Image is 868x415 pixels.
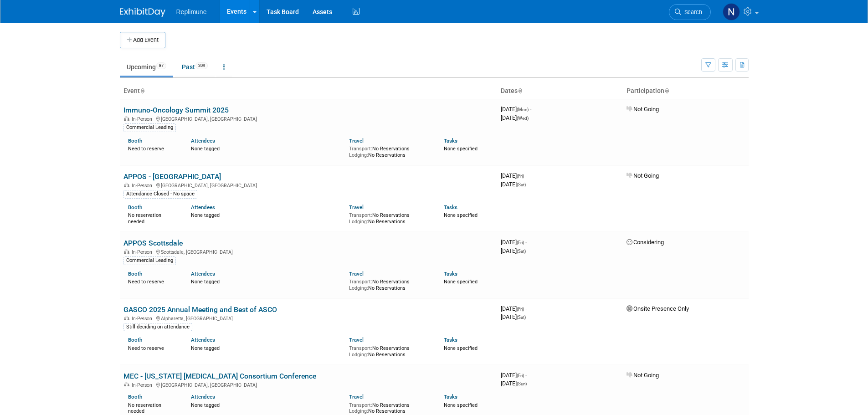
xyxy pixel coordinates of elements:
span: None specified [444,402,478,408]
span: (Fri) [517,174,524,179]
span: Lodging: [349,408,368,414]
a: Tasks [444,138,457,144]
a: Attendees [191,271,215,277]
span: (Fri) [517,307,524,312]
a: Tasks [444,271,457,277]
span: In-Person [132,183,155,189]
a: Immuno-Oncology Summit 2025 [123,106,229,114]
span: None specified [444,212,478,218]
a: Travel [349,271,364,277]
a: Attendees [191,394,215,400]
span: 87 [156,62,166,69]
a: APPOS - [GEOGRAPHIC_DATA] [123,172,221,181]
span: [DATE] [501,313,526,320]
span: [DATE] [501,239,527,246]
a: Travel [349,337,364,343]
span: - [530,106,531,113]
a: Booth [128,394,142,400]
a: GASCO 2025 Annual Meeting and Best of ASCO [123,305,277,314]
img: ExhibitDay [120,8,165,17]
div: No Reservations No Reservations [349,277,430,291]
img: In-Person Event [124,382,129,387]
div: No reservation needed [128,400,178,415]
span: (Sat) [517,249,526,254]
a: Sort by Participation Type [664,87,669,94]
span: [DATE] [501,181,526,188]
span: [DATE] [501,247,526,254]
img: In-Person Event [124,116,129,121]
div: [GEOGRAPHIC_DATA], [GEOGRAPHIC_DATA] [123,115,493,122]
div: [GEOGRAPHIC_DATA], [GEOGRAPHIC_DATA] [123,181,493,189]
div: No Reservations No Reservations [349,400,430,415]
span: (Sun) [517,381,527,386]
img: In-Person Event [124,183,129,187]
span: - [525,172,527,179]
span: Onsite Presence Only [627,305,689,312]
th: Participation [623,83,749,99]
span: 209 [195,62,208,69]
a: Booth [128,337,142,343]
span: Lodging: [349,152,368,158]
span: In-Person [132,382,155,388]
a: Travel [349,394,364,400]
a: Booth [128,138,142,144]
div: None tagged [191,210,342,219]
span: [DATE] [501,372,527,379]
span: Transport: [349,345,372,351]
span: (Fri) [517,373,524,378]
span: Lodging: [349,352,368,358]
a: Booth [128,204,142,210]
span: In-Person [132,316,155,322]
span: Replimune [176,8,207,15]
div: Need to reserve [128,277,178,285]
div: No Reservations No Reservations [349,210,430,225]
a: Tasks [444,204,457,210]
div: Scottsdale, [GEOGRAPHIC_DATA] [123,248,493,255]
button: Add Event [120,32,165,48]
a: MEC - [US_STATE] [MEDICAL_DATA] Consortium Conference [123,372,316,380]
div: Need to reserve [128,144,178,152]
span: None specified [444,345,478,351]
span: (Sat) [517,182,526,187]
div: None tagged [191,277,342,285]
span: Search [681,9,702,15]
span: (Sat) [517,315,526,320]
div: None tagged [191,400,342,409]
span: Not Going [627,372,659,379]
div: None tagged [191,144,342,152]
a: Attendees [191,337,215,343]
div: No Reservations No Reservations [349,144,430,158]
div: Alpharetta, [GEOGRAPHIC_DATA] [123,314,493,322]
span: None specified [444,279,478,285]
div: No reservation needed [128,210,178,225]
span: Considering [627,239,664,246]
a: Search [669,4,711,20]
span: Transport: [349,402,372,408]
span: [DATE] [501,114,529,121]
div: Still deciding on attendance [123,323,192,331]
span: - [525,305,527,312]
a: Travel [349,138,364,144]
div: No Reservations No Reservations [349,343,430,358]
a: APPOS Scottsdale [123,239,183,247]
span: [DATE] [501,380,527,387]
span: (Wed) [517,116,529,121]
span: [DATE] [501,305,527,312]
div: Commercial Leading [123,123,176,132]
a: Booth [128,271,142,277]
a: Sort by Event Name [140,87,144,94]
span: [DATE] [501,106,531,113]
div: Attendance Closed - No space [123,190,197,198]
span: In-Person [132,116,155,122]
span: None specified [444,146,478,152]
div: None tagged [191,343,342,352]
span: - [525,372,527,379]
span: Lodging: [349,285,368,291]
span: Transport: [349,279,372,285]
a: Travel [349,204,364,210]
a: Attendees [191,204,215,210]
span: In-Person [132,249,155,255]
span: Not Going [627,106,659,113]
img: In-Person Event [124,249,129,254]
div: Need to reserve [128,343,178,352]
